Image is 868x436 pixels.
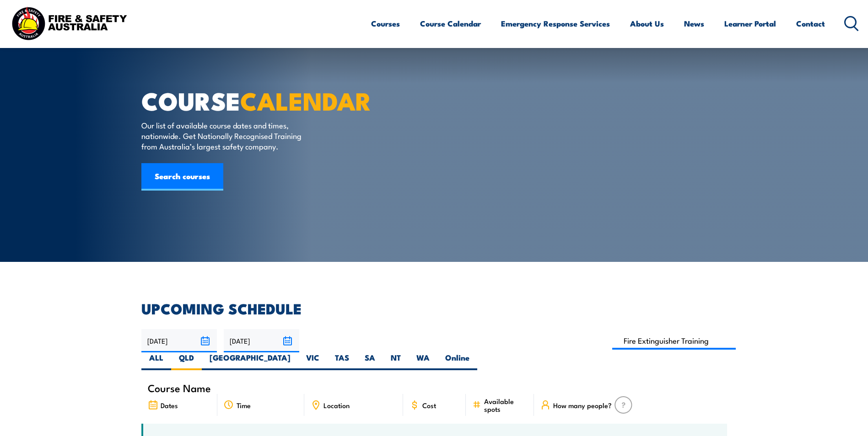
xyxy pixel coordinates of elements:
label: TAS [327,352,357,370]
a: Course Calendar [420,11,481,36]
span: Cost [422,401,436,409]
a: Courses [371,11,400,36]
a: About Us [630,11,664,36]
span: Dates [161,401,178,409]
a: Learner Portal [724,11,776,36]
span: Course Name [148,384,211,392]
label: VIC [298,352,327,370]
span: How many people? [553,401,612,409]
label: ALL [141,352,171,370]
label: NT [383,352,409,370]
label: [GEOGRAPHIC_DATA] [202,352,298,370]
h1: COURSE [141,90,367,111]
label: WA [409,352,437,370]
a: Search courses [141,163,223,191]
a: Emergency Response Services [501,11,610,36]
h2: UPCOMING SCHEDULE [141,302,727,314]
strong: CALENDAR [240,81,372,119]
a: Contact [796,11,825,36]
span: Location [323,401,350,409]
label: QLD [171,352,202,370]
span: Time [237,401,251,409]
a: News [684,11,704,36]
span: Available spots [484,397,528,413]
p: Our list of available course dates and times, nationwide. Get Nationally Recognised Training from... [141,120,308,152]
input: To date [224,329,299,352]
label: SA [357,352,383,370]
input: From date [141,329,217,352]
input: Search Course [612,332,736,350]
label: Online [437,352,477,370]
